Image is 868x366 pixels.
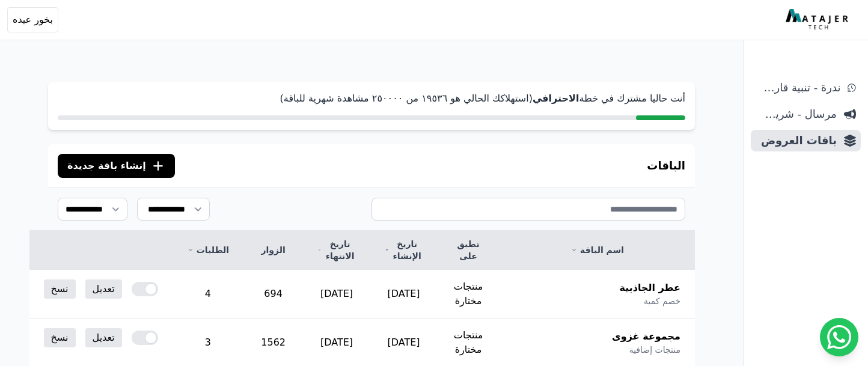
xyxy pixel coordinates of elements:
a: نسخ [44,279,76,299]
td: [DATE] [303,270,370,319]
span: إنشاء باقة جديدة [67,159,146,173]
a: تعديل [85,279,122,299]
span: بخور عيده [13,13,53,27]
h3: الباقات [647,157,685,174]
span: باقات العروض [756,132,837,149]
button: بخور عيده [7,7,58,32]
td: [DATE] [370,270,437,319]
td: 4 [173,270,243,319]
p: أنت حاليا مشترك في خطة (استهلاكك الحالي هو ١٩٥۳٦ من ٢٥۰۰۰۰ مشاهدة شهرية للباقة) [58,91,685,106]
span: ندرة - تنبية قارب علي النفاذ [756,79,840,96]
span: خصم كمية [644,295,680,307]
span: مرسال - شريط دعاية [756,106,837,123]
a: نسخ [44,328,76,347]
td: منتجات مختارة [437,270,500,319]
span: عطر الجاذبية [619,281,680,295]
a: تاريخ الانتهاء [317,238,356,262]
span: مجموعة غزوى [612,329,680,344]
a: اسم الباقة [514,244,680,256]
th: الزوار [243,231,303,270]
a: تاريخ الإنشاء [385,238,423,262]
span: منتجات إضافية [629,344,680,356]
img: MatajerTech Logo [786,9,851,31]
td: 694 [243,270,303,319]
button: إنشاء باقة جديدة [58,154,175,178]
a: الطلبات [187,244,229,256]
strong: الاحترافي [533,93,579,104]
th: تطبق على [437,231,500,270]
a: تعديل [85,328,122,347]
